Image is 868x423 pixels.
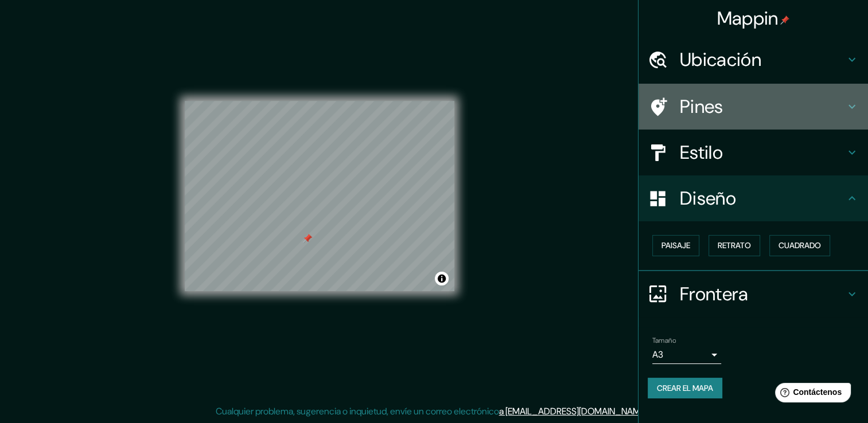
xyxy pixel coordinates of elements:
font: Cuadrado [779,238,821,253]
h4: Estilo [680,141,845,164]
label: Tamaño [652,335,676,345]
canvas: Mapa [185,101,454,291]
p: Cualquier problema, sugerencia o inquietud, envíe un correo electrónico . [216,405,649,418]
h4: Frontera [680,283,845,305]
font: Crear el mapa [657,381,713,395]
h4: Ubicación [680,48,845,71]
button: Alternar atribución [435,272,449,285]
div: Diseño [639,175,868,221]
button: Paisaje [652,235,699,256]
iframe: Help widget launcher [766,378,855,410]
div: Estilo [639,130,868,175]
h4: Diseño [680,187,845,210]
h4: Pines [680,95,845,118]
div: Frontera [639,271,868,317]
a: a [EMAIL_ADDRESS][DOMAIN_NAME] [499,405,647,417]
font: Mappin [717,6,779,30]
button: Crear el mapa [648,378,722,399]
button: Cuadrado [769,235,830,256]
font: Paisaje [661,238,690,253]
img: pin-icon.png [780,15,789,25]
font: Retrato [718,238,751,253]
div: A3 [652,346,721,364]
button: Retrato [709,235,760,256]
div: Pines [639,84,868,130]
div: Ubicación [639,37,868,83]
